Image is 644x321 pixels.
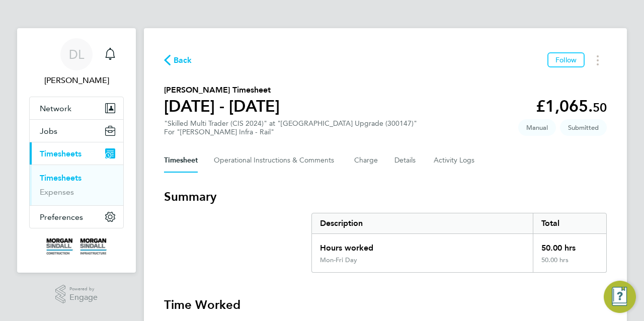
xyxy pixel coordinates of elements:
[174,54,192,66] span: Back
[593,100,607,115] span: 50
[30,206,123,228] button: Preferences
[560,119,607,136] span: This timesheet is Submitted.
[55,285,98,304] a: Powered byEngage
[164,128,417,136] div: For "[PERSON_NAME] Infra - Rail"
[312,213,533,233] div: Description
[30,142,123,165] button: Timesheets
[164,297,607,313] h3: Time Worked
[604,281,636,313] button: Engage Resource Center
[214,148,338,173] button: Operational Instructions & Comments
[320,256,357,264] div: Mon-Fri Day
[518,119,556,136] span: This timesheet was manually created.
[312,234,533,256] div: Hours worked
[40,104,71,113] span: Network
[533,213,606,233] div: Total
[533,256,606,272] div: 50.00 hrs
[536,97,607,116] app-decimal: £1,065.
[164,119,417,136] div: "Skilled Multi Trader (CIS 2024)" at "[GEOGRAPHIC_DATA] Upgrade (300147)"
[30,165,123,205] div: Timesheets
[555,55,577,64] span: Follow
[17,28,136,273] nav: Main navigation
[164,84,280,96] h2: [PERSON_NAME] Timesheet
[29,74,124,87] span: Damian Liviu
[69,48,84,61] span: DL
[533,234,606,256] div: 50.00 hrs
[40,187,74,197] a: Expenses
[354,148,378,173] button: Charge
[29,38,124,87] a: DL[PERSON_NAME]
[547,52,585,67] button: Follow
[29,238,124,255] a: Go to home page
[164,189,607,205] h3: Summary
[46,238,107,255] img: morgansindall-logo-retina.png
[164,96,280,116] h1: [DATE] - [DATE]
[164,54,192,66] button: Back
[69,293,98,302] span: Engage
[30,120,123,142] button: Jobs
[69,285,98,293] span: Powered by
[40,173,82,183] a: Timesheets
[164,148,198,173] button: Timesheet
[40,126,57,136] span: Jobs
[40,212,83,222] span: Preferences
[40,149,82,158] span: Timesheets
[30,97,123,119] button: Network
[394,148,418,173] button: Details
[434,148,476,173] button: Activity Logs
[311,213,607,273] div: Summary
[589,52,607,68] button: Timesheets Menu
